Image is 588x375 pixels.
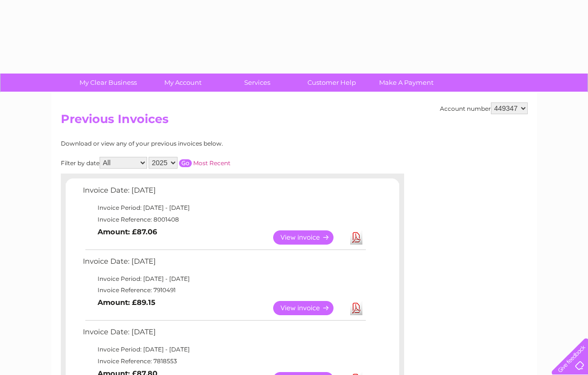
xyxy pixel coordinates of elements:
[80,325,367,344] td: Invoice Date: [DATE]
[80,284,367,296] td: Invoice Reference: 7910491
[61,140,318,147] div: Download or view any of your previous invoices below.
[193,159,230,167] a: Most Recent
[366,74,447,92] a: Make A Payment
[61,157,318,169] div: Filter by date
[80,202,367,214] td: Invoice Period: [DATE] - [DATE]
[440,102,528,114] div: Account number
[142,74,223,92] a: My Account
[217,74,298,92] a: Services
[291,74,372,92] a: Customer Help
[273,301,345,315] a: View
[80,344,367,355] td: Invoice Period: [DATE] - [DATE]
[61,112,528,131] h2: Previous Invoices
[350,301,362,315] a: Download
[273,230,345,245] a: View
[98,298,155,307] b: Amount: £89.15
[68,74,149,92] a: My Clear Business
[80,214,367,225] td: Invoice Reference: 8001408
[80,273,367,285] td: Invoice Period: [DATE] - [DATE]
[80,184,367,202] td: Invoice Date: [DATE]
[80,355,367,367] td: Invoice Reference: 7818553
[98,227,157,236] b: Amount: £87.06
[350,230,362,245] a: Download
[80,255,367,273] td: Invoice Date: [DATE]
